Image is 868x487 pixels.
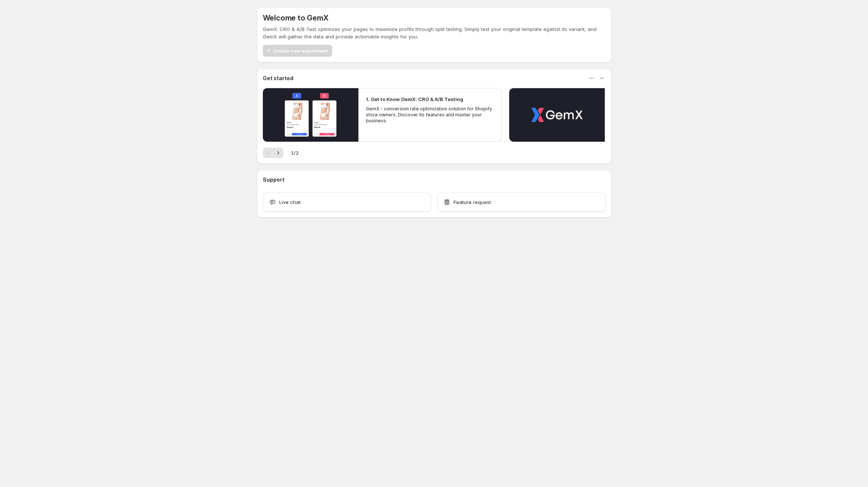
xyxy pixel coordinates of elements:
[366,95,463,103] h2: 1. Get to Know GemX: CRO & A/B Testing
[263,13,329,22] h5: Welcome to GemX
[263,88,358,142] button: Play video
[263,25,606,40] p: GemX: CRO & A/B Test optimizes your pages to maximize profits through split testing. Simply test ...
[263,148,283,158] nav: Pagination
[509,88,605,142] button: Play video
[263,75,293,82] h3: Get started
[454,198,491,206] span: Feature request
[291,149,299,157] span: 1 / 2
[263,176,284,183] h3: Support
[366,106,494,124] p: GemX - conversion rate optimization solution for Shopify store owners. Discover its features and ...
[279,198,301,206] span: Live chat
[273,148,283,158] button: Next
